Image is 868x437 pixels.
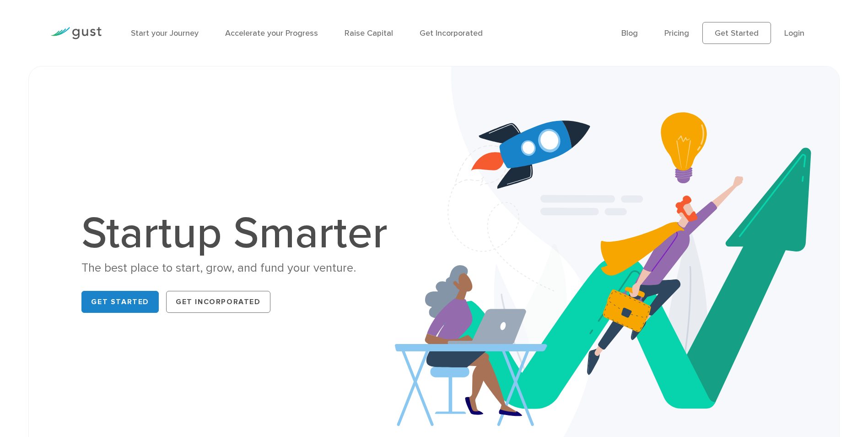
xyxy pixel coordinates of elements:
a: Pricing [664,28,689,38]
img: Gust Logo [50,27,102,39]
a: Accelerate your Progress [225,28,318,38]
a: Blog [621,28,638,38]
a: Start your Journey [131,28,199,38]
a: Get Incorporated [420,28,483,38]
a: Get Incorporated [166,291,270,313]
div: The best place to start, grow, and fund your venture. [81,260,397,276]
a: Raise Capital [345,28,393,38]
a: Get Started [81,291,159,313]
h1: Startup Smarter [81,212,397,256]
a: Login [784,28,804,38]
a: Get Started [702,22,771,44]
